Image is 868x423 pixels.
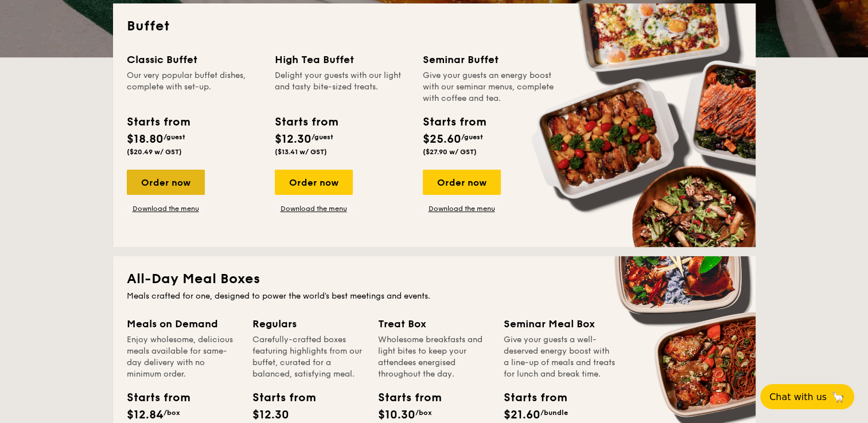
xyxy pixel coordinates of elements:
[127,17,742,36] h2: Buffet
[275,132,312,146] span: $12.30
[275,52,409,68] div: High Tea Buffet
[127,408,164,422] span: $12.84
[127,113,189,131] div: Starts from
[164,409,180,417] span: /box
[275,113,337,131] div: Starts from
[275,204,353,213] a: Download the menu
[127,270,742,288] h2: All-Day Meal Boxes
[423,170,501,195] div: Order now
[461,133,483,141] span: /guest
[423,204,501,213] a: Download the menu
[127,291,742,302] div: Meals crafted for one, designed to power the world's best meetings and events.
[423,52,557,68] div: Seminar Buffet
[504,334,616,380] div: Give your guests a well-deserved energy boost with a line-up of meals and treats for lunch and br...
[127,334,239,380] div: Enjoy wholesome, delicious meals available for same-day delivery with no minimum order.
[164,133,185,141] span: /guest
[252,316,364,332] div: Regulars
[127,70,261,104] div: Our very popular buffet dishes, complete with set-up.
[252,389,304,406] div: Starts from
[127,132,164,146] span: $18.80
[252,334,364,380] div: Carefully-crafted boxes featuring highlights from our buffet, curated for a balanced, satisfying ...
[423,70,557,104] div: Give your guests an energy boost with our seminar menus, complete with coffee and tea.
[504,408,540,422] span: $21.60
[760,384,854,409] button: Chat with us🦙
[415,409,432,417] span: /box
[127,204,205,213] a: Download the menu
[312,133,333,141] span: /guest
[275,170,353,195] div: Order now
[423,113,485,131] div: Starts from
[378,334,490,380] div: Wholesome breakfasts and light bites to keep your attendees energised throughout the day.
[275,70,409,104] div: Delight your guests with our light and tasty bite-sized treats.
[378,389,430,406] div: Starts from
[378,408,415,422] span: $10.30
[504,316,616,332] div: Seminar Meal Box
[540,409,568,417] span: /bundle
[127,170,205,195] div: Order now
[423,132,461,146] span: $25.60
[127,389,178,406] div: Starts from
[423,148,477,156] span: ($27.90 w/ GST)
[252,408,289,422] span: $12.30
[127,52,261,68] div: Classic Buffet
[769,391,827,402] span: Chat with us
[127,148,182,156] span: ($20.49 w/ GST)
[275,148,327,156] span: ($13.41 w/ GST)
[127,316,239,332] div: Meals on Demand
[504,389,555,406] div: Starts from
[831,390,845,404] span: 🦙
[378,316,490,332] div: Treat Box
